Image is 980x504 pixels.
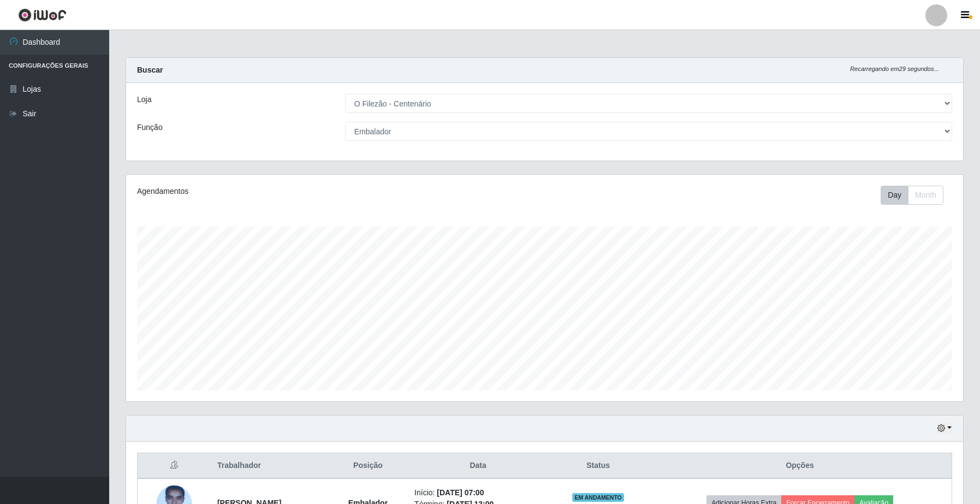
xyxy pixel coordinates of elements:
strong: Buscar [137,66,163,74]
button: Day [881,186,908,205]
label: Loja [137,94,151,105]
span: EM ANDAMENTO [572,493,624,502]
th: Data [408,453,548,479]
img: CoreUI Logo [18,8,67,22]
th: Status [548,453,648,479]
time: [DATE] 07:00 [437,488,484,497]
label: Função [137,122,163,133]
th: Trabalhador [211,453,328,479]
th: Opções [648,453,952,479]
div: Agendamentos [137,186,467,197]
li: Início: [414,487,542,499]
th: Posição [328,453,408,479]
div: First group [881,186,943,205]
i: Recarregando em 29 segundos... [850,66,939,72]
div: Toolbar with button groups [881,186,952,205]
button: Month [908,186,943,205]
